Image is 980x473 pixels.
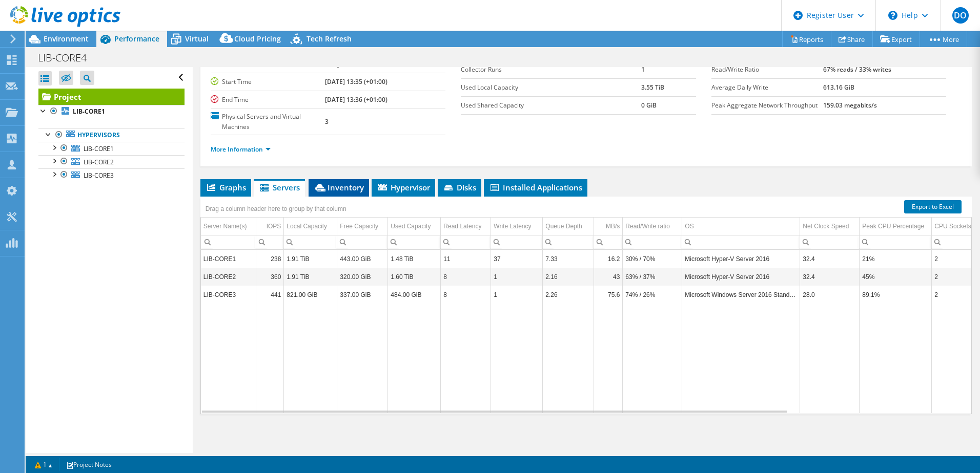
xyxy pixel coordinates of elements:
[391,220,431,232] div: Used Capacity
[803,220,849,232] div: Net Clock Speed
[38,155,185,168] a: LIB-CORE2
[201,268,256,286] td: Column Server Name(s), Value LIB-CORE2
[201,235,256,249] td: Column Server Name(s), Filter cell
[594,218,623,235] td: MB/s Column
[682,268,800,286] td: Column OS, Value Microsoft Hyper-V Server 2016
[388,250,441,268] td: Column Used Capacity, Value 1.48 TiB
[543,250,594,268] td: Column Queue Depth, Value 7.33
[782,31,831,47] a: Reports
[84,144,114,153] span: LIB-CORE1
[491,286,543,304] td: Column Write Latency, Value 1
[211,77,325,87] label: Start Time
[33,52,103,63] h1: LIB-CORE4
[59,458,119,471] a: Project Notes
[623,218,682,235] td: Read/Write ratio Column
[441,235,491,249] td: Column Read Latency, Filter cell
[44,34,89,44] span: Environment
[256,235,284,249] td: Column IOPS, Filter cell
[388,268,441,286] td: Column Used Capacity, Value 1.60 TiB
[489,182,582,192] span: Installed Applications
[340,220,378,232] div: Free Capacity
[625,220,669,232] div: Read/Write ratio
[38,105,185,118] a: LIB-CORE1
[685,220,693,232] div: OS
[491,268,543,286] td: Column Write Latency, Value 1
[73,107,105,116] b: LIB-CORE1
[325,59,375,68] b: 1 day, 0 hr, 1 min
[543,235,594,249] td: Column Queue Depth, Filter cell
[952,7,969,24] span: DO
[38,168,185,182] a: LIB-CORE3
[682,218,800,235] td: OS Column
[800,250,860,268] td: Column Net Clock Speed, Value 32.4
[920,31,967,47] a: More
[494,220,531,232] div: Write Latency
[284,268,337,286] td: Column Local Capacity, Value 1.91 TiB
[800,235,860,249] td: Column Net Clock Speed, Filter cell
[594,286,623,304] td: Column MB/s, Value 75.6
[441,218,491,235] td: Read Latency Column
[594,250,623,268] td: Column MB/s, Value 16.2
[200,197,972,414] div: Data grid
[84,158,114,166] span: LIB-CORE2
[337,235,388,249] td: Column Free Capacity, Filter cell
[800,268,860,286] td: Column Net Clock Speed, Value 32.4
[860,268,932,286] td: Column Peak CPU Percentage, Value 45%
[259,182,300,192] span: Servers
[823,83,854,92] b: 613.16 GiB
[377,182,430,192] span: Hypervisor
[337,286,388,304] td: Column Free Capacity, Value 337.00 GiB
[388,218,441,235] td: Used Capacity Column
[114,34,159,44] span: Performance
[491,235,543,249] td: Column Write Latency, Filter cell
[934,220,971,232] div: CPU Sockets
[623,268,682,286] td: Column Read/Write ratio, Value 63% / 37%
[203,202,349,216] div: Drag a column header here to group by that column
[388,235,441,249] td: Column Used Capacity, Filter cell
[314,182,364,192] span: Inventory
[831,31,873,47] a: Share
[641,83,664,92] b: 3.55 TiB
[800,218,860,235] td: Net Clock Speed Column
[711,64,824,75] label: Read/Write Ratio
[84,171,114,180] span: LIB-CORE3
[287,220,327,232] div: Local Capacity
[201,218,256,235] td: Server Name(s) Column
[491,250,543,268] td: Column Write Latency, Value 37
[267,220,281,232] div: IOPS
[641,101,657,110] b: 0 GiB
[206,182,246,192] span: Graphs
[325,117,329,126] b: 3
[461,64,641,75] label: Collector Runs
[682,235,800,249] td: Column OS, Filter cell
[337,250,388,268] td: Column Free Capacity, Value 443.00 GiB
[256,286,284,304] td: Column IOPS, Value 441
[594,235,623,249] td: Column MB/s, Filter cell
[888,11,897,20] svg: \n
[307,34,352,44] span: Tech Refresh
[388,286,441,304] td: Column Used Capacity, Value 484.00 GiB
[284,235,337,249] td: Column Local Capacity, Filter cell
[325,77,387,86] b: [DATE] 13:35 (+01:00)
[256,268,284,286] td: Column IOPS, Value 360
[823,101,877,110] b: 159.03 megabits/s
[594,268,623,286] td: Column MB/s, Value 43
[682,250,800,268] td: Column OS, Value Microsoft Hyper-V Server 2016
[38,142,185,155] a: LIB-CORE1
[862,220,924,232] div: Peak CPU Percentage
[545,220,582,232] div: Queue Depth
[256,250,284,268] td: Column IOPS, Value 238
[641,65,645,74] b: 1
[441,250,491,268] td: Column Read Latency, Value 11
[443,220,481,232] div: Read Latency
[860,250,932,268] td: Column Peak CPU Percentage, Value 21%
[441,268,491,286] td: Column Read Latency, Value 8
[325,95,387,104] b: [DATE] 13:36 (+01:00)
[711,82,824,93] label: Average Daily Write
[543,218,594,235] td: Queue Depth Column
[461,82,641,93] label: Used Local Capacity
[38,128,185,142] a: Hypervisors
[623,235,682,249] td: Column Read/Write ratio, Filter cell
[491,218,543,235] td: Write Latency Column
[543,286,594,304] td: Column Queue Depth, Value 2.26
